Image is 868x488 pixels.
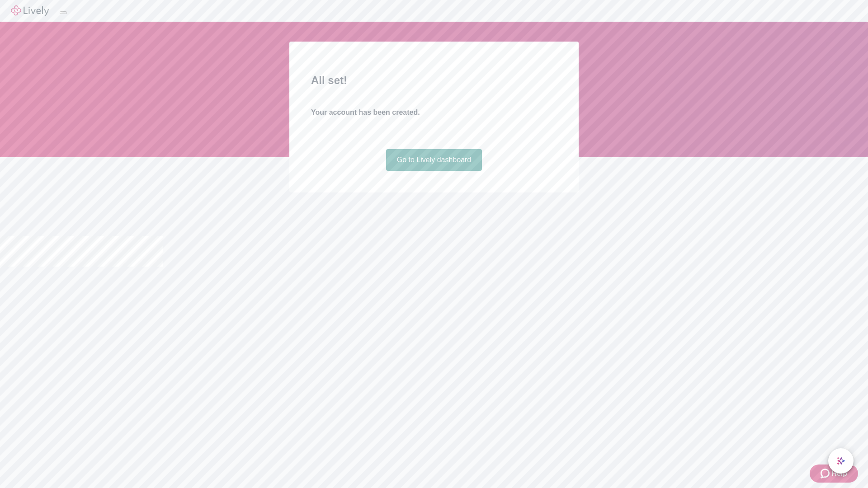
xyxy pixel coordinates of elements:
[821,468,831,479] svg: Zendesk support icon
[836,456,845,465] svg: Lively AI Assistant
[11,5,49,16] img: Lively
[311,72,557,89] h2: All set!
[831,468,847,479] span: Help
[810,465,858,483] button: Zendesk support iconHelp
[386,149,482,171] a: Go to Lively dashboard
[828,448,854,474] button: chat
[311,107,557,118] h4: Your account has been created.
[60,11,67,14] button: Log out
